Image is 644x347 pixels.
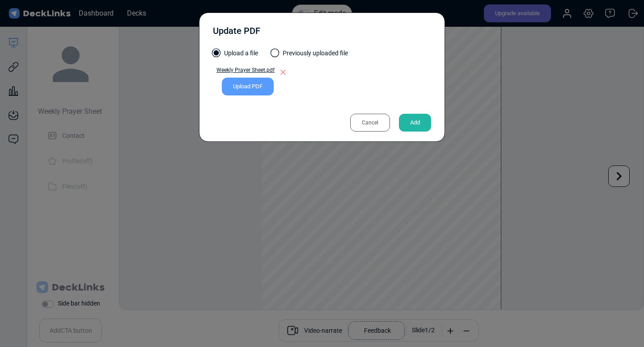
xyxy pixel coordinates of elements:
[271,49,348,62] label: Previously uploaded file
[350,114,390,132] div: Cancel
[399,114,431,132] div: Add
[213,66,275,78] a: Weekly Prayer Sheet.pdf
[222,78,274,95] div: Upload PDF
[213,24,260,42] div: Update PDF
[213,49,258,62] label: Upload a file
